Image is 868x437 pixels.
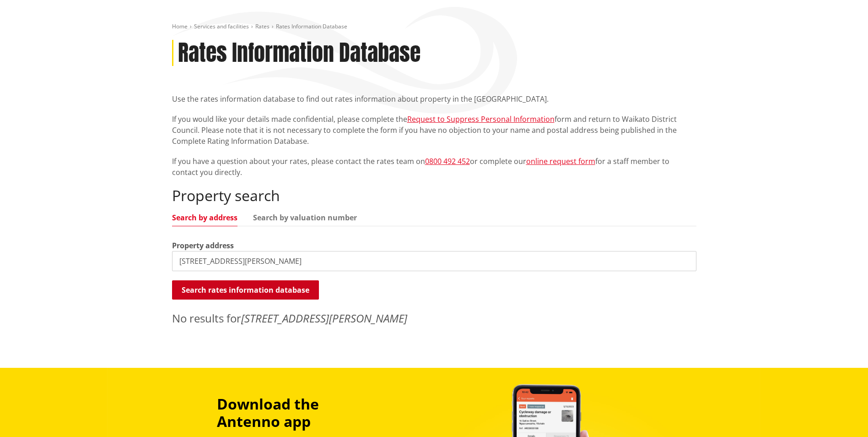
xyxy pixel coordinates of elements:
[172,280,319,300] button: Search rates information database
[172,240,234,251] label: Property address
[425,156,470,166] a: 0800 492 452
[276,22,347,30] span: Rates Information Database
[826,399,859,432] iframe: Messenger Launcher
[253,214,357,221] a: Search by valuation number
[172,310,696,327] p: No results for
[526,156,595,166] a: online request form
[172,23,696,31] nav: breadcrumb
[217,395,383,431] h3: Download the Antenno app
[172,187,696,204] h2: Property search
[407,114,555,124] a: Request to Suppress Personal Information
[172,114,696,147] p: If you would like your details made confidential, please complete the form and return to Waikato ...
[255,22,270,30] a: Rates
[194,22,249,30] a: Services and facilities
[241,311,407,326] em: [STREET_ADDRESS][PERSON_NAME]
[172,93,696,104] p: Use the rates information database to find out rates information about property in the [GEOGRAPHI...
[172,251,696,271] input: e.g. Duke Street NGARUAWAHIA
[172,214,237,221] a: Search by address
[178,40,421,66] h1: Rates Information Database
[172,22,188,30] a: Home
[172,156,696,178] p: If you have a question about your rates, please contact the rates team on or complete our for a s...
